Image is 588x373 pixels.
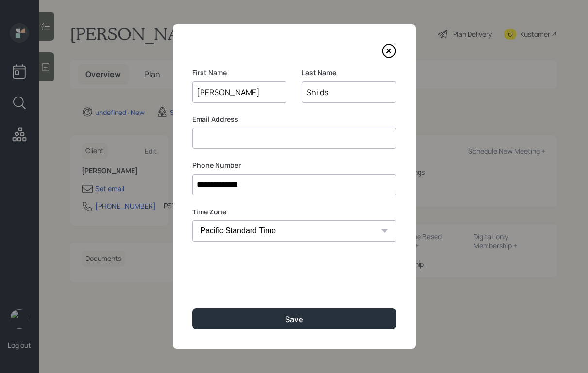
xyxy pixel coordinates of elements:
button: Save [192,308,396,329]
label: Last Name [302,68,396,78]
div: Save [285,314,303,324]
label: Phone Number [192,161,396,170]
label: Time Zone [192,207,396,217]
label: Email Address [192,114,396,124]
label: First Name [192,68,286,78]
